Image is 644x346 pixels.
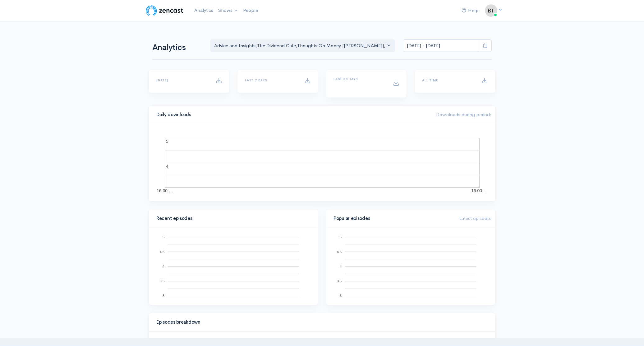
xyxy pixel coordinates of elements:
a: People [241,4,260,17]
text: 3 [163,294,164,298]
h4: Episodes breakdown [156,320,484,325]
text: 3.5 [337,279,342,283]
a: Analytics [192,4,216,17]
text: 4.5 [160,250,164,253]
button: Advice and Insights, The Dividend Cafe, Thoughts On Money [TOM], Alt Blend, On the Hook [210,39,395,52]
svg: A chart. [333,235,488,298]
svg: A chart. [156,132,488,194]
img: ... [485,4,497,17]
text: 5 [340,235,342,239]
text: 3 [340,294,342,298]
h4: Daily downloads [156,112,429,117]
h6: Last 7 days [245,79,297,82]
span: Downloads during period: [436,112,491,117]
text: 5 [163,235,164,239]
text: 5 [166,139,168,144]
div: Advice and Insights , The Dividend Cafe , Thoughts On Money [[PERSON_NAME]] , Alt Blend , On the ... [214,42,386,49]
text: 16:00:… [157,188,173,193]
a: Help [459,4,481,17]
text: 4.5 [337,250,342,253]
text: 4 [340,265,342,268]
input: analytics date range selector [403,39,479,52]
text: 16:00:… [471,188,488,193]
h6: [DATE] [156,79,208,82]
h4: Recent episodes [156,216,307,221]
text: 4 [163,265,164,268]
text: 4 [166,164,168,169]
h4: Popular episodes [333,216,452,221]
h1: Analytics [152,43,203,52]
span: Latest episode: [459,215,491,221]
img: ZenCast Logo [145,4,184,17]
a: Shows [216,4,241,17]
svg: A chart. [156,235,310,298]
h6: All time [422,79,474,82]
text: 3.5 [160,279,164,283]
h6: Last 30 days [333,77,385,81]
